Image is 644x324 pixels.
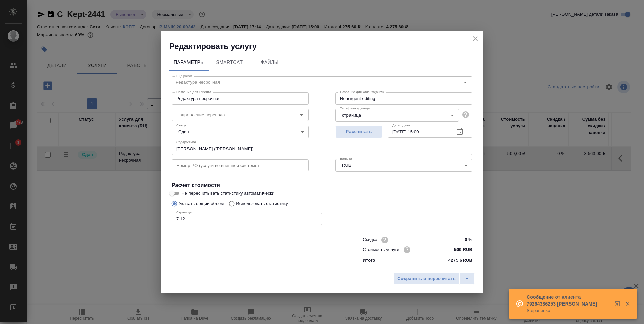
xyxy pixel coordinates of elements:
h4: Расчет стоимости [172,181,472,189]
p: Итого [363,257,375,264]
span: Рассчитать [339,128,379,136]
input: ✎ Введи что-нибудь [447,245,472,254]
p: RUB [463,257,472,264]
span: Параметры [173,58,205,67]
p: Использовать статистику [236,200,288,207]
p: Указать общий объем [179,200,224,207]
button: RUB [340,162,353,168]
p: Сообщение от клиента 79264386253 [PERSON_NAME] [527,294,610,307]
span: Файлы [254,58,286,67]
p: 4275.6 [448,257,462,264]
h2: Редактировать услугу [169,41,483,52]
div: RUB [335,159,472,172]
button: Open [297,110,306,120]
span: SmartCat [213,58,246,67]
button: Открыть в новой вкладке [611,297,627,313]
span: Не пересчитывать статистику автоматически [181,190,274,197]
p: Stepanenko [527,307,610,314]
p: Стоимость услуги [363,246,399,253]
button: Сохранить и пересчитать [394,273,460,285]
span: Сохранить и пересчитать [397,275,456,283]
button: Сдан [176,129,191,135]
div: страница [335,109,459,121]
button: страница [340,112,363,118]
p: Скидка [363,236,377,243]
button: Закрыть [621,301,634,307]
button: close [470,34,480,44]
div: Сдан [172,126,309,138]
input: ✎ Введи что-нибудь [447,235,472,245]
div: split button [394,273,475,285]
button: Рассчитать [335,126,382,138]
